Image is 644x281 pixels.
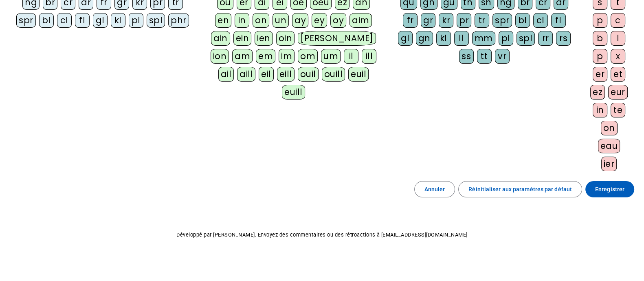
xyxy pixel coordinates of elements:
[349,13,372,28] div: aim
[421,13,435,28] div: gr
[255,31,273,46] div: ien
[611,67,625,82] div: et
[593,31,607,46] div: b
[321,49,341,64] div: um
[215,13,231,28] div: en
[111,13,125,28] div: kl
[472,31,495,46] div: mm
[454,31,469,46] div: ll
[517,31,535,46] div: spl
[593,13,607,28] div: p
[259,67,274,82] div: eil
[344,49,358,64] div: il
[595,184,624,194] span: Enregistrer
[551,13,566,28] div: fl
[168,13,189,28] div: phr
[279,49,295,64] div: im
[57,13,72,28] div: cl
[322,67,345,82] div: ouill
[398,31,413,46] div: gl
[457,13,471,28] div: pr
[590,85,605,100] div: ez
[7,230,637,240] p: Développé par [PERSON_NAME]. Envoyez des commentaires ou des rétroactions à [EMAIL_ADDRESS][DOMAI...
[330,13,346,28] div: oy
[147,13,165,28] div: spl
[298,67,319,82] div: ouil
[611,31,625,46] div: l
[211,49,229,64] div: ion
[235,13,249,28] div: in
[233,31,252,46] div: ein
[39,13,54,28] div: bl
[298,49,318,64] div: om
[129,13,143,28] div: pl
[16,13,36,28] div: spr
[601,157,617,171] div: ier
[256,49,275,64] div: em
[75,13,90,28] div: fl
[499,31,513,46] div: pl
[538,31,553,46] div: rr
[276,31,295,46] div: oin
[458,181,582,197] button: Réinitialiser aux paramètres par défaut
[298,31,376,46] div: [PERSON_NAME]
[611,49,625,64] div: x
[211,31,230,46] div: ain
[436,31,451,46] div: kl
[468,184,572,194] span: Réinitialiser aux paramètres par défaut
[593,67,607,82] div: er
[495,49,510,64] div: vr
[593,49,607,64] div: p
[424,184,445,194] span: Annuler
[611,103,625,117] div: te
[611,13,625,28] div: c
[403,13,418,28] div: fr
[585,181,634,197] button: Enregistrer
[439,13,453,28] div: kr
[348,67,369,82] div: euil
[515,13,530,28] div: bl
[312,13,327,28] div: ey
[608,85,628,100] div: eur
[282,85,305,100] div: euill
[414,181,455,197] button: Annuler
[277,67,295,82] div: eill
[598,139,620,153] div: eau
[93,13,108,28] div: gl
[232,49,253,64] div: am
[601,121,618,135] div: on
[218,67,234,82] div: ail
[533,13,548,28] div: cl
[593,103,607,117] div: in
[416,31,433,46] div: gn
[273,13,289,28] div: un
[362,49,376,64] div: ill
[253,13,269,28] div: on
[475,13,489,28] div: tr
[459,49,474,64] div: ss
[237,67,255,82] div: aill
[492,13,512,28] div: spr
[292,13,308,28] div: ay
[477,49,492,64] div: tt
[556,31,571,46] div: rs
